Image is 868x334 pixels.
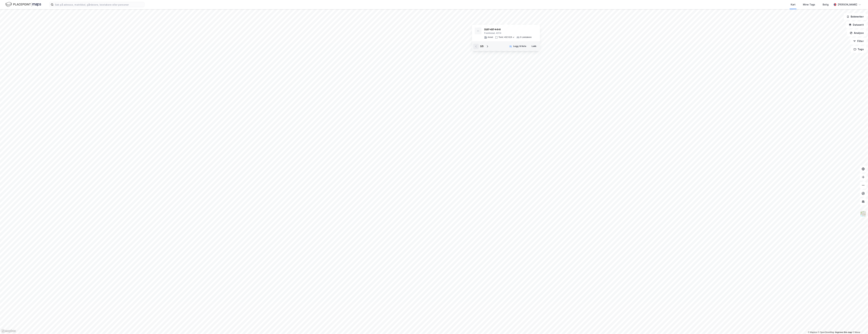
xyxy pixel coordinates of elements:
[823,3,829,7] div: Bolig
[851,318,868,334] div: Kontrollprogram for chat
[838,3,857,7] div: [PERSON_NAME]
[1,329,16,333] a: Mapbox homepage
[5,2,41,7] img: logo.f888ab2527a4732fd821a326f86c7f29.svg
[480,44,483,48] div: 1 / 3
[507,44,529,49] button: Legg til liste
[808,331,817,333] a: Mapbox
[850,38,867,45] button: Filter
[847,30,867,36] button: Analyse
[488,36,493,39] div: Annet
[484,32,532,35] div: Fredrikstad, 437/4
[851,318,868,334] iframe: Chat Widget
[803,3,815,7] div: Mine Tags
[791,3,795,7] div: Kart
[846,21,867,28] button: Datasett
[844,13,867,20] button: Bokmerker
[520,36,532,39] div: 0 Leietakere
[835,331,852,333] a: Improve this map
[498,36,514,39] div: Tomt: 432 619 ㎡
[818,331,834,333] a: OpenStreetMap
[860,211,866,217] img: Z
[529,44,539,49] button: Lukk
[54,2,144,7] input: Søk på adresse, matrikkel, gårdeiere, leietakere eller personer
[851,46,867,53] button: Tags
[484,28,532,32] div: 3107-437-4-0-0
